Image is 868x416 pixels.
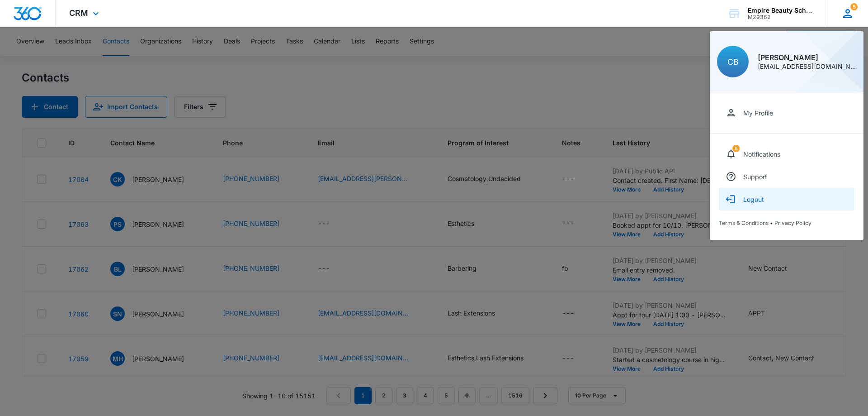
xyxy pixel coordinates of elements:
div: • [719,220,854,226]
div: notifications count [732,145,740,152]
div: Support [743,173,767,181]
a: Privacy Policy [774,220,811,226]
button: Logout [719,188,854,210]
div: account id [748,14,814,20]
a: Terms & Conditions [719,220,769,226]
div: Notifications [743,150,780,158]
div: [PERSON_NAME] [758,54,856,61]
a: Support [719,165,854,188]
span: 5 [850,3,858,10]
a: notifications countNotifications [719,143,854,165]
div: notifications count [850,3,858,10]
div: Logout [743,196,764,203]
span: CRM [69,8,88,18]
div: [EMAIL_ADDRESS][DOMAIN_NAME] [758,63,856,70]
span: CB [727,57,739,67]
a: My Profile [719,101,854,124]
div: account name [748,7,814,14]
div: My Profile [743,109,773,117]
span: 5 [732,145,740,152]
